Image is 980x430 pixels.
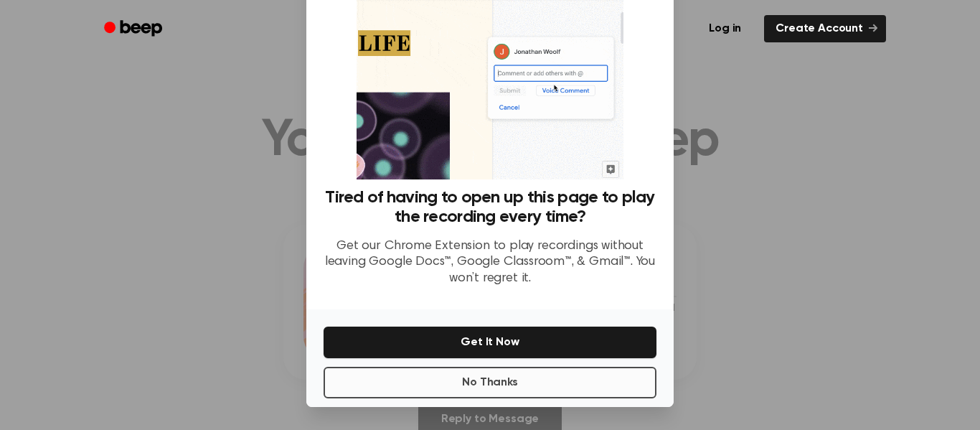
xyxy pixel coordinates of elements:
a: Create Account [764,15,886,42]
a: Log in [694,12,755,45]
p: Get our Chrome Extension to play recordings without leaving Google Docs™, Google Classroom™, & Gm... [324,238,656,287]
button: No Thanks [324,367,656,398]
h3: Tired of having to open up this page to play the recording every time? [324,188,656,227]
button: Get It Now [324,327,656,358]
a: Beep [94,15,175,43]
